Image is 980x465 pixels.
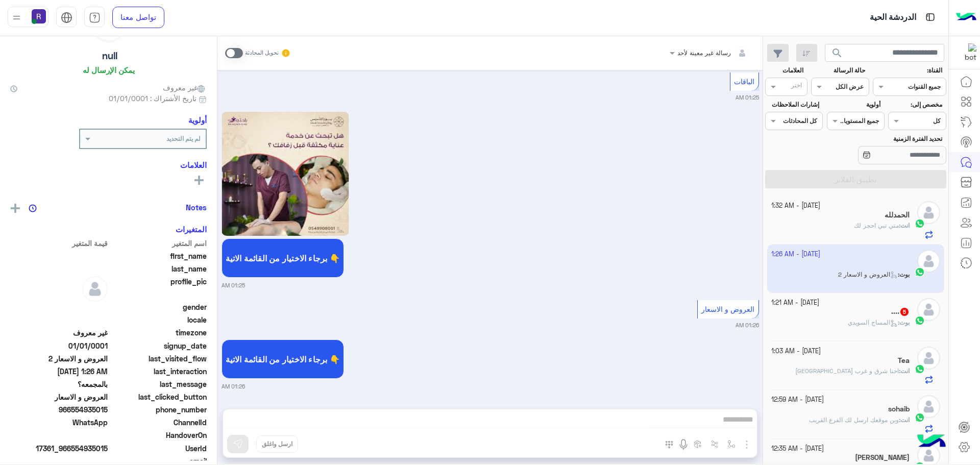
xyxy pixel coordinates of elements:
label: تحديد الفترة الزمنية [828,134,942,143]
label: أولوية [828,100,880,109]
img: WhatsApp [915,364,925,374]
small: 01:26 AM [222,382,245,390]
span: locale [110,314,207,325]
span: غير معروف [163,82,207,93]
label: حالة الرسالة [813,66,865,75]
img: Q2FwdHVyZSAoMykucG5n.png [222,112,350,236]
span: timezone [110,327,207,338]
small: 01:25 AM [736,93,759,102]
img: WhatsApp [915,218,925,229]
b: : [899,367,910,375]
h5: الحمدلله [885,211,910,219]
b: : [899,416,910,424]
span: null [10,314,108,325]
small: [DATE] - 1:32 AM [771,201,820,211]
a: تواصل معنا [112,7,164,28]
h5: Tea [898,356,910,365]
span: profile_pic [110,276,207,300]
h6: أولوية [188,115,207,125]
label: إشارات الملاحظات [766,100,819,109]
span: 2 [10,417,108,428]
img: add [11,204,20,213]
label: مخصص إلى: [890,100,942,109]
span: last_message [110,379,207,389]
span: الباقات [734,77,754,86]
span: phone_number [110,404,207,415]
b: : [898,319,910,326]
img: tab [89,12,101,23]
span: برجاء الاختيار من القائمة الاتية 👇 [226,253,340,263]
b: : [899,222,910,229]
img: hulul-logo.png [914,424,949,460]
span: last_clicked_button [110,391,207,402]
label: القناة: [874,66,943,75]
span: غير معروف [10,327,108,338]
img: defaultAdmin.png [82,276,108,302]
button: تطبيق الفلاتر [765,170,946,188]
div: اختر [791,81,803,92]
span: null [10,302,108,312]
small: 01:25 AM [222,281,245,289]
span: وين موقعك ارسل لك الفرع القريب [809,416,899,424]
h5: ㅤ null [100,50,117,62]
span: تاريخ الأشتراك : 01/01/0001 [109,93,197,104]
span: العروض و الاسعار 2 [10,353,108,364]
span: last_name [110,263,207,274]
span: 2025-10-15T22:26:14.311Z [10,366,108,377]
p: الدردشة الحية [870,11,916,25]
span: رسالة غير معينة لأحد [677,49,731,57]
span: gender [110,302,207,312]
small: [DATE] - 1:03 AM [771,347,821,356]
span: ㅤ [10,251,108,261]
span: انت [900,367,910,375]
span: HandoverOn [110,430,207,440]
img: defaultAdmin.png [917,201,940,224]
span: بالمجمعه؟ [10,379,108,389]
h6: العلامات [10,160,207,169]
h6: المتغيرات [176,225,207,234]
img: 322853014244696 [958,43,976,62]
b: لم يتم التحديد [166,135,201,142]
span: المساج السويدي [848,319,898,326]
span: اسم المتغير [110,238,207,249]
img: defaultAdmin.png [917,395,940,418]
small: [DATE] - 12:35 AM [771,444,824,454]
img: userImage [32,9,46,23]
button: search [825,44,850,66]
span: 966554935015 [10,404,108,415]
span: last_visited_flow [110,353,207,364]
span: first_name [110,251,207,261]
span: null [10,430,108,440]
span: UserId [110,443,207,454]
span: 5 [900,308,909,316]
button: ارسل واغلق [256,435,298,453]
img: defaultAdmin.png [917,298,940,321]
span: signup_date [110,340,207,351]
h6: Notes [186,203,207,212]
span: last_interaction [110,366,207,377]
span: العروض و الاسعار [10,391,108,402]
img: notes [29,204,37,212]
small: [DATE] - 12:59 AM [771,395,824,405]
span: 17361_966554935015 [10,443,108,454]
h5: sohaib [888,405,910,413]
h6: يمكن الإرسال له [83,65,135,75]
span: برجاء الاختيار من القائمة الاتية 👇 [226,354,340,364]
span: انت [900,416,910,424]
img: defaultAdmin.png [917,347,940,370]
small: [DATE] - 1:21 AM [771,298,819,308]
img: Logo [956,7,976,28]
span: 0001-01-01T00:00:00Z [10,340,108,351]
h5: .... [891,307,910,316]
span: متي تبي احجز لك [854,222,899,229]
span: انت [900,222,910,229]
span: العروض و الاسعار [701,305,754,313]
span: بوت [899,319,910,326]
img: tab [61,12,72,23]
label: العلامات [766,66,803,75]
h5: خالد السبيعي [855,453,910,462]
span: ChannelId [110,417,207,428]
span: search [831,47,843,59]
img: profile [10,11,23,24]
small: 01:26 AM [736,321,759,329]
